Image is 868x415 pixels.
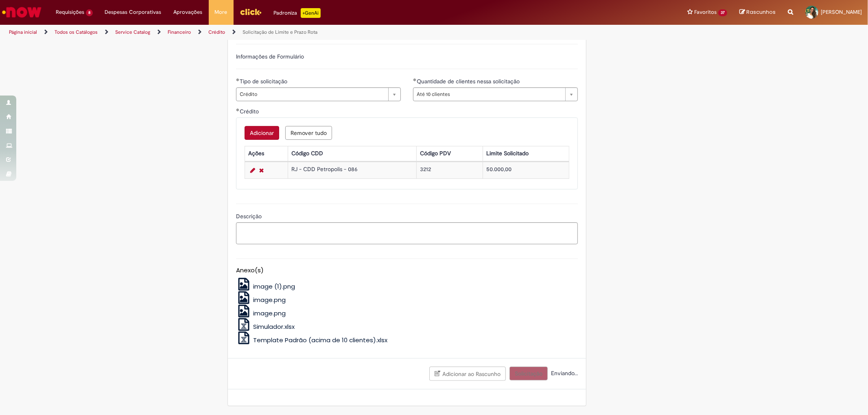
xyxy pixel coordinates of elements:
[236,222,578,244] textarea: Descrição
[208,29,225,35] a: Crédito
[245,126,279,140] button: Add a row for Crédito
[105,8,162,16] span: Despesas Corporativas
[168,29,191,35] a: Financeiro
[285,126,332,140] button: Remove all rows for Crédito
[236,309,286,317] a: image.png
[1,4,43,20] img: ServiceNow
[739,9,776,16] a: Rascunhos
[549,369,578,377] span: Enviando...
[236,108,240,111] span: Obrigatório Preenchido
[236,282,295,291] a: image (1).png
[483,162,569,178] td: 50.000,00
[115,29,150,35] a: Service Catalog
[245,146,288,161] th: Ações
[253,336,387,344] span: Template Padrão (acima de 10 clientes).xlsx
[215,8,227,16] span: More
[9,29,37,35] a: Página inicial
[240,6,262,18] img: click_logo_yellow_360x200.png
[55,29,98,35] a: Todos os Catálogos
[253,282,295,291] span: image (1).png
[56,8,84,16] span: Requisições
[174,8,203,16] span: Aprovações
[694,8,717,16] span: Favoritos
[6,25,573,40] ul: Trilhas de página
[236,213,263,220] span: Descrição
[483,146,569,161] th: Limite Solicitado
[236,53,304,60] label: Informações de Formulário
[236,78,240,81] span: Obrigatório Preenchido
[417,88,561,101] span: Até 10 clientes
[236,336,387,344] a: Template Padrão (acima de 10 clientes).xlsx
[746,8,776,16] span: Rascunhos
[416,146,483,161] th: Código PDV
[417,78,521,85] span: Quantidade de clientes nessa solicitação
[240,108,260,115] span: Crédito
[86,9,93,16] span: 8
[257,165,266,175] a: Remover linha 1
[253,295,286,304] span: image.png
[288,146,416,161] th: Código CDD
[288,162,416,178] td: RJ - CDD Petropolis - 086
[718,9,727,16] span: 37
[240,88,384,101] span: Crédito
[236,267,578,274] h5: Anexo(s)
[240,78,289,85] span: Tipo de solicitação
[236,322,295,331] a: Simulador.xlsx
[253,309,286,317] span: image.png
[253,322,295,331] span: Simulador.xlsx
[243,29,317,35] a: Solicitação de Limite e Prazo Rota
[416,162,483,178] td: 3212
[248,165,257,175] a: Editar Linha 1
[413,78,417,81] span: Obrigatório Preenchido
[821,9,862,15] span: [PERSON_NAME]
[274,8,321,18] div: Padroniza
[236,295,286,304] a: image.png
[301,8,321,18] p: +GenAi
